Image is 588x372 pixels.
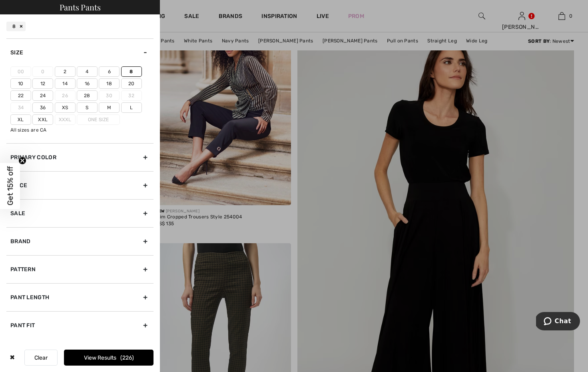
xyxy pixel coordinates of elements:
[10,114,31,125] label: Xl
[121,78,142,89] label: 20
[99,90,120,101] label: 30
[6,38,153,66] div: Size
[32,90,53,101] label: 24
[77,90,98,101] label: 28
[6,171,153,199] div: Price
[99,66,120,77] label: 6
[120,354,134,361] span: 226
[121,90,142,101] label: 32
[6,199,153,227] div: Sale
[77,102,98,113] label: S
[77,114,120,125] label: One Size
[6,166,15,206] span: Get 15% off
[6,227,153,255] div: Brand
[6,22,26,31] div: 8
[99,78,120,89] label: 18
[10,90,31,101] label: 22
[55,114,76,125] label: Xxxl
[10,126,153,134] div: All sizes are CA
[121,102,142,113] label: L
[536,312,580,332] iframe: Opens a widget where you can chat to one of our agents
[10,66,31,77] label: 00
[6,143,153,171] div: Primary Color
[32,102,53,113] label: 36
[64,350,153,366] button: View Results226
[77,66,98,77] label: 4
[55,90,76,101] label: 26
[55,102,76,113] label: Xs
[32,66,53,77] label: 0
[6,255,153,283] div: Pattern
[55,66,76,77] label: 2
[32,114,53,125] label: Xxl
[18,157,26,165] button: Close teaser
[6,283,153,311] div: Pant Length
[99,102,120,113] label: M
[24,350,58,366] button: Clear
[10,78,31,89] label: 10
[6,311,153,339] div: Pant Fit
[6,350,18,366] div: ✖
[32,78,53,89] label: 12
[55,78,76,89] label: 14
[77,78,98,89] label: 16
[10,102,31,113] label: 34
[121,66,142,77] label: 8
